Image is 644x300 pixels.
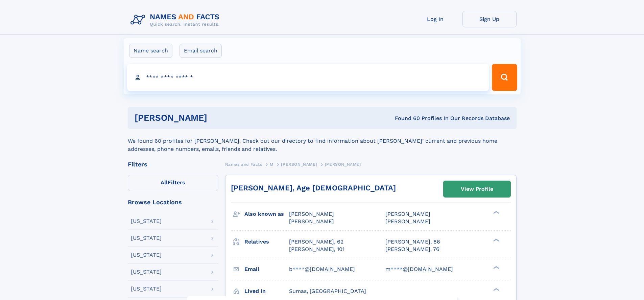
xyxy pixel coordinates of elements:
[385,218,430,225] span: [PERSON_NAME]
[129,44,172,58] label: Name search
[128,199,218,205] div: Browse Locations
[281,162,317,167] span: [PERSON_NAME]
[385,238,440,246] a: [PERSON_NAME], 86
[244,263,289,275] h3: Email
[289,211,334,217] span: [PERSON_NAME]
[492,210,500,215] div: ❯
[301,115,510,122] div: Found 60 Profiles In Our Records Database
[462,11,517,27] a: Sign Up
[131,252,162,258] div: [US_STATE]
[225,160,262,168] a: Names and Facts
[131,218,162,224] div: [US_STATE]
[244,208,289,220] h3: Also known as
[289,246,344,253] a: [PERSON_NAME], 101
[131,286,162,292] div: [US_STATE]
[127,64,489,91] input: search input
[289,218,334,225] span: [PERSON_NAME]
[492,238,500,242] div: ❯
[492,64,517,91] button: Search Button
[244,285,289,297] h3: Lived in
[385,211,430,217] span: [PERSON_NAME]
[135,114,301,122] h1: [PERSON_NAME]
[128,11,225,29] img: Logo Names and Facts
[444,181,510,197] a: View Profile
[180,44,222,58] label: Email search
[128,175,218,191] label: Filters
[270,162,273,167] span: M
[408,11,462,27] a: Log In
[289,238,343,246] a: [PERSON_NAME], 62
[325,162,361,167] span: [PERSON_NAME]
[128,129,517,153] div: We found 60 profiles for [PERSON_NAME]. Check out our directory to find information about [PERSON...
[231,184,396,192] a: [PERSON_NAME], Age [DEMOGRAPHIC_DATA]
[492,265,500,270] div: ❯
[244,236,289,248] h3: Relatives
[270,160,273,168] a: M
[385,246,439,253] a: [PERSON_NAME], 76
[131,235,162,241] div: [US_STATE]
[461,181,493,197] div: View Profile
[281,160,317,168] a: [PERSON_NAME]
[131,269,162,275] div: [US_STATE]
[161,179,168,186] span: All
[289,288,366,294] span: Sumas, [GEOGRAPHIC_DATA]
[492,287,500,292] div: ❯
[128,161,218,167] div: Filters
